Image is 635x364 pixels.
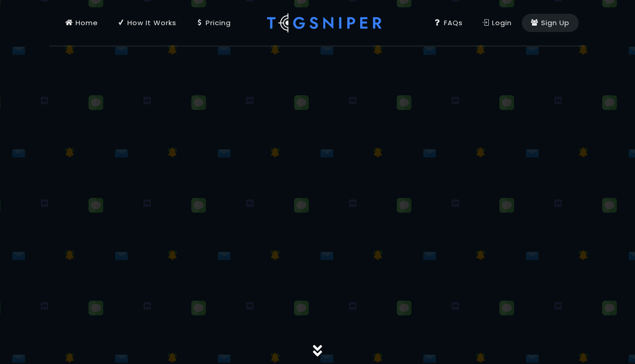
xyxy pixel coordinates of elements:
[522,14,579,32] a: Sign Up
[531,18,569,28] div: Sign Up
[196,18,231,28] div: Pricing
[66,18,98,28] div: Home
[117,18,176,28] div: How It Works
[434,18,463,28] div: FAQs
[482,18,512,28] div: Login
